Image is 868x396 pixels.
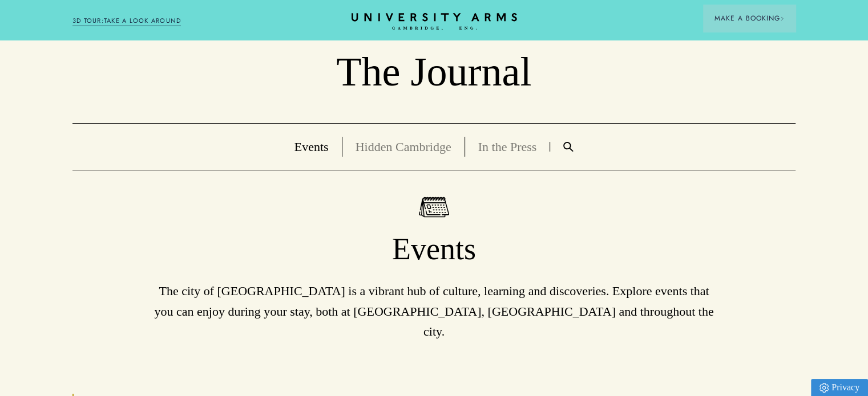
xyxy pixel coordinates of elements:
[780,17,784,21] img: Arrow icon
[419,197,449,218] img: Events
[550,142,587,152] a: Search
[294,140,329,154] a: Events
[811,379,868,396] a: Privacy
[72,48,796,97] p: The Journal
[149,281,720,341] p: The city of [GEOGRAPHIC_DATA] is a vibrant hub of culture, learning and discoveries. Explore even...
[72,16,181,26] a: 3D TOUR:TAKE A LOOK AROUND
[478,140,537,154] a: In the Press
[703,5,796,32] button: Make a BookingArrow icon
[356,140,451,154] a: Hidden Cambridge
[819,383,829,393] img: Privacy
[714,13,784,23] span: Make a Booking
[72,231,796,268] h1: Events
[352,13,517,31] a: Home
[563,142,574,152] img: Search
